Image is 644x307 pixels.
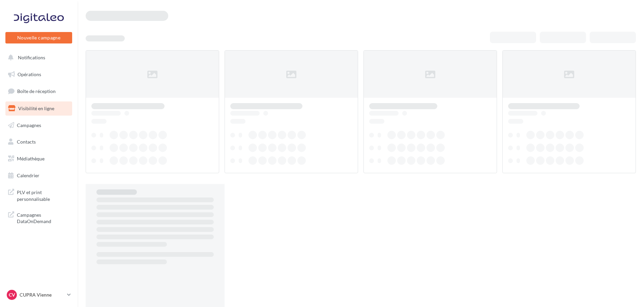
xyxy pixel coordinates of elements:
[9,291,15,298] span: CV
[4,67,74,82] a: Opérations
[4,185,74,205] a: PLV et print personnalisable
[18,105,54,111] span: Visibilité en ligne
[4,208,74,227] a: Campagnes DataOnDemand
[18,55,45,60] span: Notifications
[4,118,74,132] a: Campagnes
[4,168,74,183] a: Calendrier
[4,152,74,166] a: Médiathèque
[17,173,39,178] span: Calendrier
[4,135,74,149] a: Contacts
[5,32,72,43] button: Nouvelle campagne
[20,291,64,298] p: CUPRA Vienne
[17,156,45,161] span: Médiathèque
[5,288,72,301] a: CV CUPRA Vienne
[17,188,69,202] span: PLV et print personnalisable
[4,51,71,65] button: Notifications
[4,84,74,98] a: Boîte de réception
[18,71,41,77] span: Opérations
[17,122,41,128] span: Campagnes
[17,88,56,94] span: Boîte de réception
[17,210,69,225] span: Campagnes DataOnDemand
[17,139,36,145] span: Contacts
[4,101,74,116] a: Visibilité en ligne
